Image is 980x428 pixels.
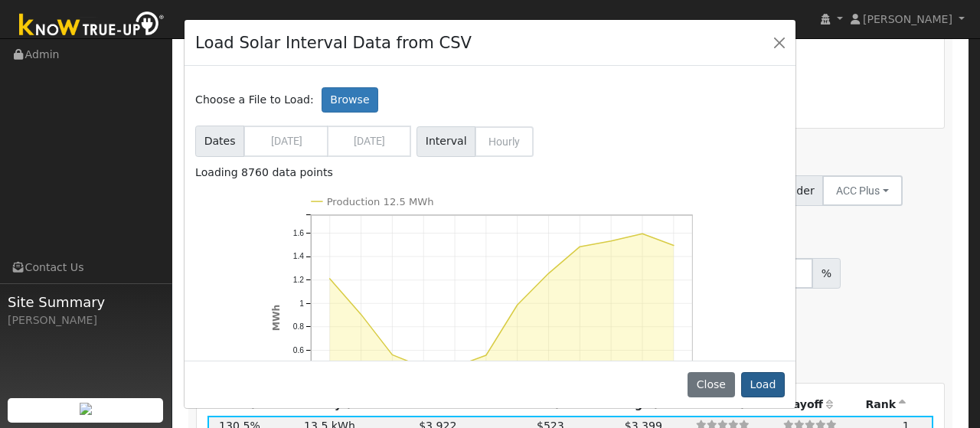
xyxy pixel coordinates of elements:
[416,126,475,157] span: Interval
[546,270,552,276] circle: onclick=""
[483,352,489,358] circle: onclick=""
[195,92,314,108] span: Choose a File to Load:
[688,372,734,398] button: Close
[671,242,677,248] circle: onclick=""
[326,276,332,282] circle: onclick=""
[195,165,785,181] div: Loading 8760 data points
[292,322,304,331] text: 0.8
[577,243,583,250] circle: onclick=""
[326,196,433,207] text: Production 12.5 MWh
[389,351,395,358] circle: onclick=""
[195,31,472,55] h4: Load Solar Interval Data from CSV
[358,311,364,317] circle: onclick=""
[292,228,304,237] text: 1.6
[292,252,304,260] text: 1.4
[608,237,614,243] circle: onclick=""
[741,372,785,398] button: Load
[292,346,304,354] text: 0.6
[271,305,282,332] text: MWh
[769,31,790,53] button: Close
[322,87,378,113] label: Browse
[195,126,244,157] span: Dates
[292,276,304,284] text: 1.2
[639,230,645,237] circle: onclick=""
[299,299,304,307] text: 1
[514,302,521,308] circle: onclick=""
